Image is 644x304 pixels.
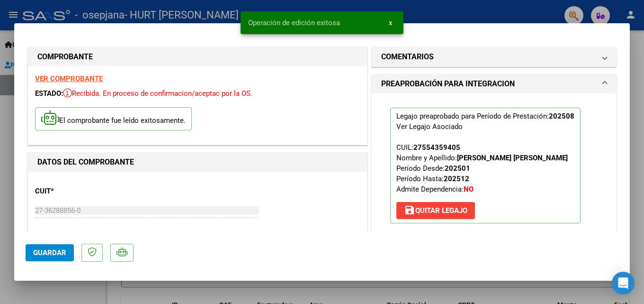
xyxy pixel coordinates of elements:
[381,78,515,90] h1: PREAPROBACIÓN PARA INTEGRACION
[404,204,415,216] mat-icon: save
[372,93,616,245] div: PREAPROBACIÓN PARA INTEGRACION
[33,249,66,257] span: Guardar
[464,185,474,193] strong: NO
[372,47,616,66] mat-expansion-panel-header: COMENTARIOS
[396,143,568,193] span: CUIL: Nombre y Apellido: Período Desde: Período Hasta: Admite Dependencia:
[372,74,616,93] mat-expansion-panel-header: PREAPROBACIÓN PARA INTEGRACION
[35,107,192,130] p: El comprobante fue leído exitosamente.
[381,14,400,31] button: x
[396,121,463,132] div: Ver Legajo Asociado
[37,52,93,61] strong: COMPROBANTE
[444,175,469,183] strong: 202512
[457,154,568,162] strong: [PERSON_NAME] [PERSON_NAME]
[35,186,133,197] p: CUIT
[396,202,475,219] button: Quitar Legajo
[389,18,392,27] span: x
[63,89,252,98] span: Recibida. En proceso de confirmacion/aceptac por la OS.
[612,272,635,295] div: Open Intercom Messenger
[35,89,63,98] span: ESTADO:
[404,206,467,215] span: Quitar Legajo
[390,108,581,223] p: Legajo preaprobado para Período de Prestación:
[413,142,460,153] div: 27554359405
[381,51,434,63] h1: COMENTARIOS
[248,18,340,28] span: Operación de edición exitosa
[35,74,103,83] a: VER COMPROBANTE
[549,112,574,120] strong: 202508
[37,157,134,166] strong: DATOS DEL COMPROBANTE
[26,244,74,261] button: Guardar
[445,164,470,173] strong: 202501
